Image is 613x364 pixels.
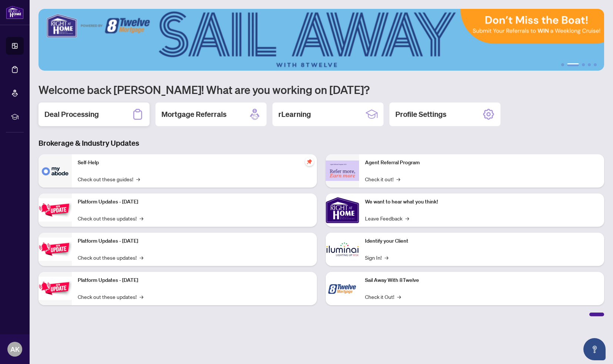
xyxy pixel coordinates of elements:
button: 4 [588,63,591,66]
img: logo [6,6,24,19]
button: Open asap [583,338,606,360]
h2: Mortgage Referrals [161,109,227,119]
img: Sail Away With 8Twelve [326,272,359,305]
p: Platform Updates - [DATE] [78,276,311,284]
span: → [140,214,143,222]
p: Platform Updates - [DATE] [78,237,311,245]
img: Self-Help [38,154,72,188]
span: → [385,253,388,262]
span: → [140,253,143,262]
h2: Deal Processing [44,109,99,119]
button: 2 [567,63,579,66]
p: Self-Help [78,159,311,167]
button: 3 [582,63,585,66]
img: Platform Updates - June 23, 2025 [38,277,72,300]
span: pushpin [305,157,314,166]
img: Identify your Client [326,233,359,266]
h2: Profile Settings [395,109,446,119]
button: 5 [594,63,597,66]
p: Agent Referral Program [365,159,598,167]
a: Check it Out!→ [365,293,401,301]
a: Leave Feedback→ [365,214,409,222]
span: → [140,293,143,301]
a: Check it out!→ [365,175,400,183]
span: → [396,175,400,183]
span: AK [10,344,20,354]
img: Slide 1 [38,9,604,71]
img: Platform Updates - July 21, 2025 [38,198,72,222]
a: Check out these guides!→ [78,175,140,183]
button: 1 [561,63,564,66]
p: Sail Away With 8Twelve [365,276,598,284]
span: → [397,293,401,301]
p: Identify your Client [365,237,598,245]
img: We want to hear what you think! [326,193,359,227]
a: Sign In!→ [365,253,388,262]
span: → [136,175,140,183]
a: Check out these updates!→ [78,214,143,222]
img: Platform Updates - July 8, 2025 [38,237,72,261]
a: Check out these updates!→ [78,253,143,262]
h3: Brokerage & Industry Updates [38,138,604,148]
p: We want to hear what you think! [365,198,598,206]
a: Check out these updates!→ [78,293,143,301]
p: Platform Updates - [DATE] [78,198,311,206]
span: → [405,214,409,222]
h2: rLearning [278,109,311,119]
h1: Welcome back [PERSON_NAME]! What are you working on [DATE]? [38,82,604,97]
img: Agent Referral Program [326,161,359,181]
